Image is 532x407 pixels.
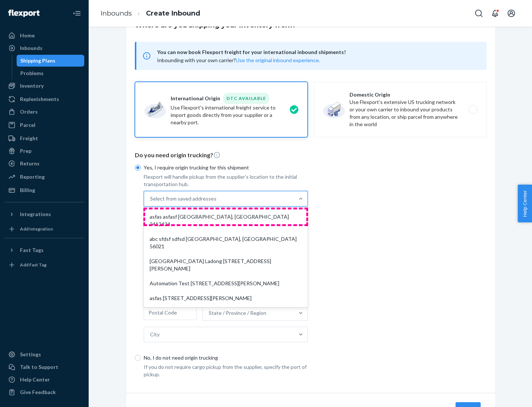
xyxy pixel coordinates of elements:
[4,171,84,183] a: Reporting
[95,3,206,24] ol: breadcrumbs
[236,57,320,64] button: Use the original inbound experience.
[20,173,45,181] div: Reporting
[4,223,84,235] a: Add Integration
[4,208,84,220] button: Integrations
[209,309,266,317] div: State / Province / Region
[20,57,55,64] div: Shipping Plans
[20,388,56,396] div: Give Feedback
[20,351,41,358] div: Settings
[504,6,519,21] button: Open account menu
[69,6,84,21] button: Close Navigation
[4,30,84,41] a: Home
[144,173,308,188] p: Flexport will handle pickup from the supplier's location to the initial transportation hub.
[20,246,44,254] div: Fast Tags
[20,121,35,129] div: Parcel
[518,185,532,222] button: Help Center
[20,186,35,194] div: Billing
[144,164,308,171] p: Yes, I require origin trucking for this shipment
[4,244,84,256] button: Fast Tags
[4,106,84,118] a: Orders
[157,57,320,63] span: Inbounding with your own carrier?
[20,147,31,155] div: Prep
[20,82,44,90] div: Inventory
[20,70,44,77] div: Problems
[4,158,84,169] a: Returns
[8,10,40,17] img: Flexport logo
[4,386,84,398] button: Give Feedback
[20,32,35,39] div: Home
[135,165,141,171] input: Yes, I require origin trucking for this shipment
[145,276,306,291] div: Automation Test [STREET_ADDRESS][PERSON_NAME]
[146,9,200,17] a: Create Inbound
[4,119,84,131] a: Parcel
[4,145,84,157] a: Prep
[4,93,84,105] a: Replenishments
[17,55,85,67] a: Shipping Plans
[157,48,478,57] span: You can now book Flexport freight for your international inbound shipments!
[20,108,38,115] div: Orders
[4,184,84,196] a: Billing
[4,132,84,144] a: Freight
[20,363,58,371] div: Talk to Support
[135,151,487,159] p: Do you need origin trucking?
[144,363,308,378] p: If you do not require cargo pickup from the supplier, specify the port of pickup.
[17,67,85,79] a: Problems
[20,226,53,232] div: Add Integration
[4,259,84,271] a: Add Fast Tag
[471,6,486,21] button: Open Search Box
[144,354,308,361] p: No, I do not need origin trucking
[20,211,51,218] div: Integrations
[145,291,306,306] div: asfas [STREET_ADDRESS][PERSON_NAME]
[145,254,306,276] div: [GEOGRAPHIC_DATA] Ladong [STREET_ADDRESS][PERSON_NAME]
[135,355,141,361] input: No, I do not need origin trucking
[100,9,132,17] a: Inbounds
[20,44,42,52] div: Inbounds
[145,209,306,232] div: asfas asfasf [GEOGRAPHIC_DATA], [GEOGRAPHIC_DATA] 2412424
[4,80,84,92] a: Inventory
[150,331,160,338] div: City
[4,361,84,373] a: Talk to Support
[20,262,47,268] div: Add Fast Tag
[488,6,502,21] button: Open notifications
[20,376,50,383] div: Help Center
[4,42,84,54] a: Inbounds
[4,349,84,360] a: Settings
[150,195,216,202] div: Select from saved addresses
[4,374,84,386] a: Help Center
[20,135,38,142] div: Freight
[20,160,40,167] div: Returns
[20,95,59,103] div: Replenishments
[145,232,306,254] div: abc sfdsf sdfsd [GEOGRAPHIC_DATA], [GEOGRAPHIC_DATA] 56021
[144,305,197,320] input: Postal Code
